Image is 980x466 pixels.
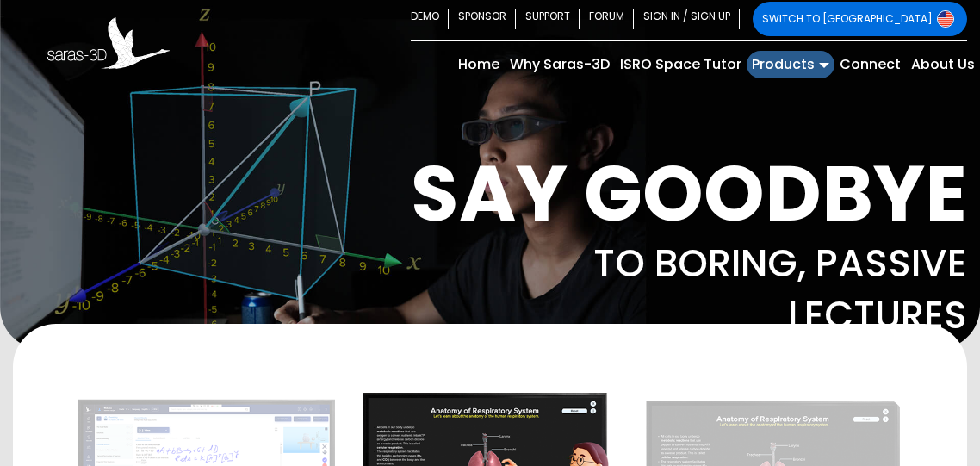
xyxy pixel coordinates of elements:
a: DEMO [411,2,449,36]
p: LECTURES [339,296,967,334]
h1: SAY GOODBYE [339,164,967,224]
a: Products [747,51,834,78]
a: ISRO Space Tutor [615,51,747,78]
p: TO BORING, PASSIVE [339,245,967,283]
a: FORUM [580,2,634,36]
a: SIGN IN / SIGN UP [634,2,740,36]
img: Saras 3D [47,17,170,68]
a: Home [453,51,505,78]
a: SPONSOR [449,2,516,36]
a: SUPPORT [516,2,580,36]
a: Connect [834,51,906,78]
img: Switch to USA [937,10,954,28]
a: Why Saras-3D [505,51,615,78]
a: SWITCH TO [GEOGRAPHIC_DATA] [753,2,967,36]
a: About Us [906,51,980,78]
